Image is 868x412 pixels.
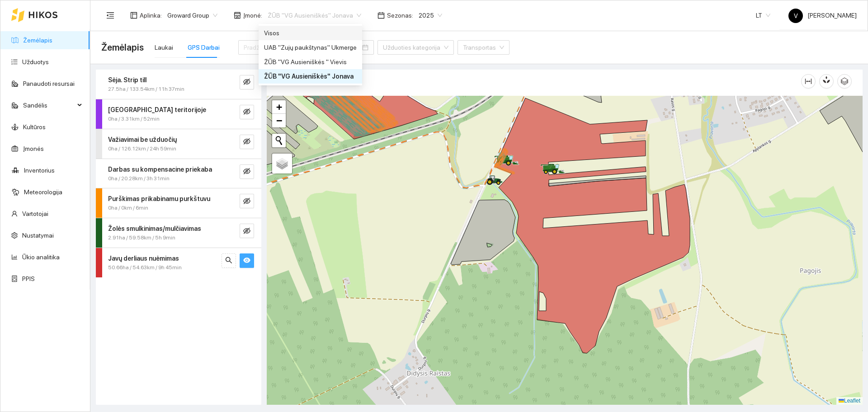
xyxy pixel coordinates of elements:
button: eye-invisible [240,135,254,149]
a: Layers [272,154,292,173]
a: Zoom out [272,114,286,127]
a: Vartotojai [22,210,48,217]
span: eye-invisible [243,78,250,87]
div: Žolės smulkinimas/mulčiavimas2.91ha / 59.58km / 5h 9mineye-invisible [96,218,261,248]
strong: Žolės smulkinimas/mulčiavimas [108,225,201,232]
span: menu-fold [106,11,114,19]
div: ŽŪB "VG Ausieniškės " Vievis [264,57,357,67]
div: Laukai [155,42,173,52]
span: Žemėlapis [101,40,144,55]
a: Inventorius [24,167,55,174]
a: Panaudoti resursai [23,80,75,87]
span: Sezonas : [387,10,413,20]
button: eye-invisible [240,105,254,119]
button: eye-invisible [240,194,254,208]
a: Ūkio analitika [22,253,60,261]
span: eye-invisible [243,138,250,146]
span: ŽŪB "VG Ausieniškės" Jonava [268,9,361,22]
span: layout [130,12,137,19]
span: 0ha / 20.28km / 3h 31min [108,174,170,183]
div: ŽŪB "VG Ausieniškės" Jonava [259,69,362,84]
div: Purškimas prikabinamu purkštuvu0ha / 0km / 6mineye-invisible [96,188,261,218]
button: Initiate a new search [272,134,286,147]
span: eye-invisible [243,168,250,176]
span: − [276,115,282,126]
span: search [225,257,232,265]
div: [GEOGRAPHIC_DATA] teritorijoje0ha / 3.31km / 52mineye-invisible [96,99,261,129]
a: Užduotys [22,58,49,66]
div: ŽŪB "VG Ausieniškės " Vievis [259,55,362,69]
span: + [276,101,282,112]
span: eye-invisible [243,227,250,236]
div: Javų derliaus nuėmimas50.66ha / 54.63km / 9h 45minsearcheye [96,248,261,277]
strong: Sėja. Strip till [108,76,146,84]
button: eye-invisible [240,75,254,89]
span: Aplinka : [140,10,162,20]
div: UAB "Zujų paukštynas" Ukmerge [264,42,357,52]
a: PPIS [22,275,35,282]
div: Sėja. Strip till27.5ha / 133.54km / 11h 37mineye-invisible [96,70,261,99]
span: eye-invisible [243,108,250,117]
span: 0ha / 0km / 6min [108,204,148,212]
span: 50.66ha / 54.63km / 9h 45min [108,263,182,272]
a: Kultūros [23,123,46,131]
div: Visos [264,28,357,38]
div: Važiavimai be užduočių0ha / 126.12km / 24h 59mineye-invisible [96,129,261,159]
strong: Purškimas prikabinamu purkštuvu [108,195,210,202]
div: GPS Darbai [188,42,220,52]
input: Pradžios data [244,42,295,52]
a: Meteorologija [24,188,62,196]
button: eye-invisible [240,224,254,238]
span: 0ha / 126.12km / 24h 59min [108,145,176,153]
a: Žemėlapis [23,37,52,44]
button: menu-fold [101,6,119,24]
span: Groward Group [167,9,217,22]
span: V [794,9,798,23]
span: [PERSON_NAME] [788,12,857,19]
div: Žemėlapis [278,68,801,94]
strong: Javų derliaus nuėmimas [108,255,179,262]
span: calendar [377,12,385,19]
button: column-width [801,74,816,89]
a: Nustatymai [22,232,54,239]
span: 2.91ha / 59.58km / 5h 9min [108,234,175,242]
strong: [GEOGRAPHIC_DATA] teritorijoje [108,106,206,113]
span: 0ha / 3.31km / 52min [108,115,160,123]
span: eye-invisible [243,197,250,206]
span: 2025 [419,9,442,22]
div: Visos [259,26,362,40]
button: eye-invisible [240,164,254,179]
a: Įmonės [23,145,44,152]
span: column-width [802,78,815,85]
div: Darbas su kompensacine priekaba0ha / 20.28km / 3h 31mineye-invisible [96,159,261,188]
button: eye [240,253,254,268]
span: Įmonė : [243,10,262,20]
span: 27.5ha / 133.54km / 11h 37min [108,85,184,94]
button: search [222,253,236,268]
span: LT [756,9,770,22]
span: shop [234,12,241,19]
strong: Važiavimai be užduočių [108,136,177,143]
a: Zoom in [272,100,286,114]
div: UAB "Zujų paukštynas" Ukmerge [259,40,362,55]
strong: Darbas su kompensacine priekaba [108,166,212,173]
a: Leaflet [839,398,860,404]
div: ŽŪB "VG Ausieniškės" Jonava [264,71,357,81]
span: Sandėlis [23,96,75,114]
span: eye [243,257,250,265]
